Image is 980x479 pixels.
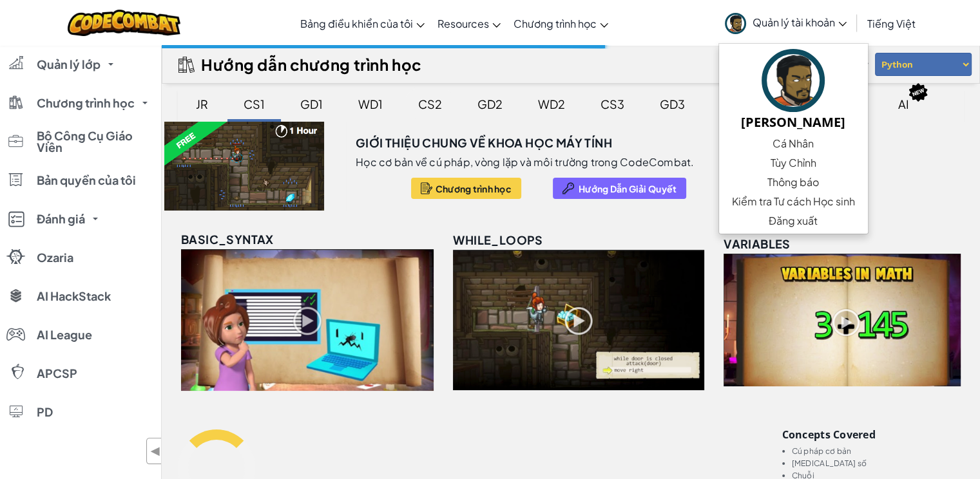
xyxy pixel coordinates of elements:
[287,89,336,119] div: GD1
[37,174,136,186] span: Bản quyền của tôi
[356,156,695,169] p: Học cơ bản về cú pháp, vòng lặp và môi trường trong CodeCombat.
[411,178,521,199] button: Chương trình học
[792,447,965,455] li: Cú pháp cơ bản
[345,89,396,119] div: WD1
[707,89,757,119] div: CS4
[867,17,916,30] span: Tiếng Việt
[231,89,278,119] div: CS1
[465,89,515,119] div: GD2
[514,17,597,30] span: Chương trình học
[719,47,868,134] a: [PERSON_NAME]
[885,89,922,119] div: AI
[183,89,221,119] div: JR
[356,133,612,153] h3: Giới thiệu chung về Khoa học máy tính
[37,130,153,153] span: Bộ Công Cụ Giáo Viên
[201,55,422,73] h2: Hướng dẫn chương trình học
[732,112,855,132] h5: [PERSON_NAME]
[294,6,431,41] a: Bảng điều khiển của tôi
[861,6,922,41] a: Tiếng Việt
[724,254,961,386] img: variables_unlocked.png
[437,17,489,30] span: Resources
[762,49,825,112] img: avatar
[405,89,455,119] div: CS2
[719,134,868,153] a: Cá Nhân
[150,442,161,460] span: ◀
[908,82,928,102] img: IconNew.svg
[453,250,704,390] img: while_loops_unlocked.png
[719,211,868,230] a: Đăng xuất
[431,6,507,41] a: Resources
[178,57,195,73] img: IconCurriculumGuide.svg
[588,89,637,119] div: CS3
[753,15,847,29] span: Quản lý tài khoản
[68,10,180,36] img: CodeCombat logo
[37,59,101,70] span: Quản lý lớp
[718,3,853,43] a: Quản lý tài khoản
[553,178,686,199] button: Hướng Dẫn Giải Quyết
[725,13,746,34] img: avatar
[37,97,135,109] span: Chương trình học
[719,192,868,211] a: Kiểm tra Tư cách Học sinh
[579,183,677,194] span: Hướng Dẫn Giải Quyết
[767,174,819,190] span: Thông báo
[782,429,965,440] h3: Concepts covered
[181,249,434,391] img: basic_syntax_unlocked.png
[525,89,578,119] div: WD2
[37,213,85,225] span: Đánh giá
[507,6,615,41] a: Chương trình học
[37,290,111,302] span: AI HackStack
[181,232,274,247] span: basic_syntax
[300,17,413,30] span: Bảng điều khiển của tôi
[436,183,512,194] span: Chương trình học
[792,459,965,467] li: [MEDICAL_DATA] số
[719,153,868,173] a: Tùy Chỉnh
[37,329,92,341] span: AI League
[37,252,73,263] span: Ozaria
[647,89,698,119] div: GD3
[453,232,543,247] span: while_loops
[719,173,868,192] a: Thông báo
[724,236,791,251] span: variables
